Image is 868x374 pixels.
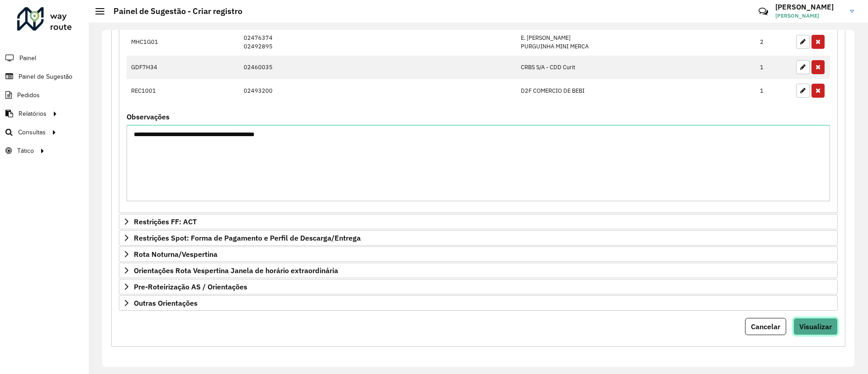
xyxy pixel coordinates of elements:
button: Visualizar [793,318,838,335]
td: 1 [755,79,792,103]
span: Rota Noturna/Vespertina [134,251,217,258]
span: Outras Orientações [134,299,198,307]
span: Painel [19,53,36,63]
span: Cancelar [751,322,780,331]
td: GDF7H34 [127,56,239,79]
h3: [PERSON_NAME] [775,3,843,11]
span: Relatórios [19,109,47,118]
td: D2F COMERCIO DE BEBI [516,79,755,103]
span: Consultas [18,128,46,137]
span: Restrições Spot: Forma de Pagamento e Perfil de Descarga/Entrega [134,234,361,241]
td: 02476374 02492895 [239,28,516,55]
td: 02493200 [239,79,516,103]
a: Outras Orientações [119,295,838,311]
a: Contato Rápido [754,2,773,21]
td: REC1001 [127,79,239,103]
a: Restrições Spot: Forma de Pagamento e Perfil de Descarga/Entrega [119,230,838,246]
a: Restrições FF: ACT [119,214,838,229]
td: 02460035 [239,56,516,79]
a: Rota Noturna/Vespertina [119,246,838,262]
span: Pre-Roteirização AS / Orientações [134,283,247,290]
span: Visualizar [799,322,832,331]
span: Pedidos [17,90,40,100]
h2: Painel de Sugestão - Criar registro [104,6,242,16]
td: 2 [755,28,792,55]
span: Orientações Rota Vespertina Janela de horário extraordinária [134,267,338,274]
span: Restrições FF: ACT [134,218,197,225]
td: 1 [755,56,792,79]
a: Pre-Roteirização AS / Orientações [119,279,838,294]
td: MHC1G01 [127,28,239,55]
button: Cancelar [745,318,786,335]
td: CRBS S/A - CDD Curit [516,56,755,79]
span: [PERSON_NAME] [775,12,843,20]
a: Orientações Rota Vespertina Janela de horário extraordinária [119,263,838,278]
label: Observações [127,111,170,122]
span: Tático [17,146,34,156]
td: E. [PERSON_NAME] PURGUINHA MINI MERCA [516,28,755,55]
span: Painel de Sugestão [19,72,72,81]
